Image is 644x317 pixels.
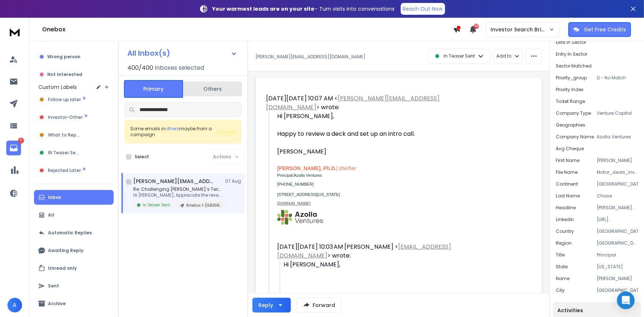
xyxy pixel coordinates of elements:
[252,298,291,313] button: Reply
[48,212,54,218] p: All
[48,283,59,289] p: Sent
[597,181,638,187] p: [GEOGRAPHIC_DATA]
[155,63,204,72] h3: Inboxes selected
[597,287,638,293] p: [GEOGRAPHIC_DATA]
[490,26,549,33] p: Investor Search Brillwood
[556,87,583,93] p: priority index
[121,46,243,61] button: All Inbox(s)
[34,243,114,258] button: Awaiting Reply
[277,173,322,178] span: Principal Azolla Ventures
[277,192,340,197] span: [STREET_ADDRESS][US_STATE]
[556,39,586,45] p: exits in sector
[34,92,114,107] button: Follow up later
[217,128,236,135] button: Review
[34,190,114,205] button: Inbox
[556,217,574,223] p: Linkedin
[556,264,568,270] p: state
[556,287,565,293] p: city
[597,158,638,163] p: [PERSON_NAME]
[597,240,638,246] p: [GEOGRAPHIC_DATA] + [GEOGRAPHIC_DATA]
[339,165,357,171] span: she/her
[7,298,22,313] button: A
[48,132,80,138] span: What to Reply
[277,210,323,225] img: Azolla Ventures
[133,178,214,185] h1: [PERSON_NAME][EMAIL_ADDRESS][DOMAIN_NAME]
[617,292,635,309] div: Open Intercom Messenger
[474,24,479,29] span: 50
[584,26,626,33] p: Get Free Credits
[48,265,77,271] p: Unread only
[297,298,341,313] button: Forward
[34,296,114,311] button: Archive
[556,75,587,81] p: priority_group
[496,53,512,59] p: Add to
[597,134,638,140] p: Azolla Ventures
[266,94,482,112] div: [DATE][DATE] 10:07 AM < > wrote:
[266,94,440,111] a: [PERSON_NAME][EMAIL_ADDRESS][DOMAIN_NAME]
[401,3,445,15] a: Reach Out Now
[597,264,638,270] p: [US_STATE]
[277,112,482,121] div: Hi [PERSON_NAME],
[18,138,24,144] p: 71
[277,242,451,260] a: [EMAIL_ADDRESS][DOMAIN_NAME]
[556,252,565,258] p: title
[34,110,114,125] button: Investor-Other
[127,63,153,72] span: 400 / 400
[258,302,273,309] div: Reply
[47,54,80,60] p: Wrong person
[48,248,83,254] p: Awaiting Reply
[277,242,482,260] div: [DATE][DATE] 10:03 AM [PERSON_NAME] < > wrote:
[34,225,114,240] button: Automatic Replies
[597,75,638,81] p: D - No Match
[444,53,475,59] p: In Teaser Sent
[34,208,114,223] button: All
[48,150,80,156] span: IN Teaser Sent
[556,240,572,246] p: region
[213,5,395,13] p: – Turn visits into conversations
[556,205,576,211] p: headline
[568,22,631,37] button: Get Free Credits
[597,217,638,223] p: [URL][DOMAIN_NAME]
[556,63,592,69] p: sector matched
[556,134,594,140] p: Company Name
[403,5,443,13] p: Reach Out Now
[133,186,222,192] p: Re: Challenging [PERSON_NAME]’s Technology: Next-Gen
[130,126,217,138] div: Some emails in maybe from a campaign
[556,51,587,57] p: entry in sector
[556,193,580,199] p: Last Name
[277,165,337,171] span: [PERSON_NAME], Ph.D.
[597,110,638,116] p: Venture Capital
[597,205,638,211] p: [PERSON_NAME] serves as Principal at Azolla Ventures. She is trained as a biochemist and molecula...
[183,81,242,97] button: Others
[34,279,114,293] button: Sent
[34,163,114,178] button: Rejected Later
[34,145,114,160] button: IN Teaser Sent
[277,201,310,206] a: [DOMAIN_NAME]
[293,173,294,178] span: |
[556,228,574,234] p: country
[597,193,638,199] p: Chase
[556,122,585,128] p: geographies
[556,110,591,116] p: company type
[597,169,638,175] p: Motor_deals_investors_kinetus_People_from_Investors_24874_28-07-2025.csv
[133,192,222,198] p: Hi [PERSON_NAME], Appreciate the revert. Sure! Please
[556,158,579,163] p: First Name
[186,203,222,208] p: Kinetus 1-[GEOGRAPHIC_DATA]
[165,125,179,132] span: others
[42,25,453,34] h1: Onebox
[135,154,149,160] label: Select
[34,128,114,142] button: What to Reply
[277,182,314,186] span: [PHONE_NUMBER]
[48,301,66,307] p: Archive
[48,168,81,173] span: Rejected Later
[48,97,81,103] span: Follow up later
[48,114,83,120] span: Investor-Other
[38,83,77,91] h3: Custom Labels
[7,25,22,39] img: logo
[48,230,92,236] p: Automatic Replies
[277,130,482,138] div: Happy to review a deck and set up an intro call.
